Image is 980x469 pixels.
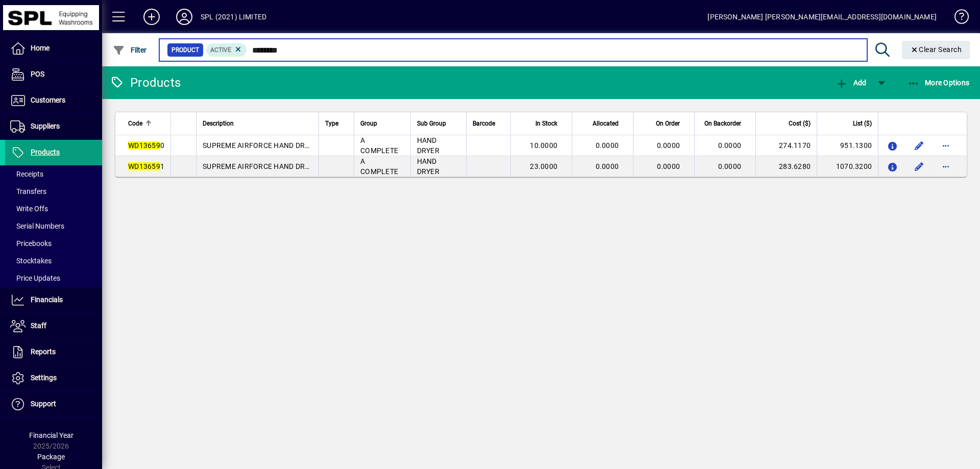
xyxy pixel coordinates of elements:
div: SPL (2021) LIMITED [201,9,266,25]
span: List ($) [853,118,872,129]
div: Type [325,118,348,129]
a: Customers [5,88,102,113]
div: In Stock [517,118,567,129]
a: Knowledge Base [947,2,967,35]
a: Home [5,36,102,61]
span: Cost ($) [789,118,811,129]
span: Clear Search [910,45,962,54]
span: 0.0000 [718,141,742,150]
div: Barcode [473,118,504,129]
span: 0 [128,141,164,150]
button: Add [135,8,168,26]
span: 23.0000 [530,162,557,170]
span: Reports [31,348,56,356]
span: 0.0000 [657,141,680,150]
div: [PERSON_NAME] [PERSON_NAME][EMAIL_ADDRESS][DOMAIN_NAME] [707,9,937,25]
a: Receipts [5,165,102,183]
span: Type [325,118,338,129]
td: 274.1170 [755,135,817,156]
td: 283.6280 [755,156,817,177]
a: Stocktakes [5,252,102,269]
a: Settings [5,365,102,391]
span: Financial Year [29,431,73,439]
span: Sub Group [417,118,446,129]
span: Transfers [10,187,46,195]
span: Settings [31,374,57,382]
span: In Stock [535,118,557,129]
span: Active [210,46,231,54]
div: On Backorder [701,118,750,129]
span: Product [171,45,199,55]
span: 0.0000 [596,162,619,170]
span: Financials [31,295,63,304]
a: Staff [5,313,102,339]
span: 0.0000 [657,162,680,170]
span: Home [31,44,50,52]
span: Barcode [473,118,495,129]
button: More options [938,158,954,175]
em: WD13659 [128,141,160,150]
span: POS [31,70,44,78]
button: More Options [905,73,972,92]
span: SUPREME AIRFORCE HAND DRYER STAINLESS STEEL 1.1kW [203,162,401,170]
span: Add [836,79,866,87]
mat-chip: Activation Status: Active [206,43,247,57]
button: More options [938,137,954,154]
a: Serial Numbers [5,217,102,235]
span: Allocated [593,118,619,129]
button: Add [833,73,869,92]
button: Filter [110,41,150,59]
span: Support [31,400,56,408]
div: Sub Group [417,118,460,129]
td: 951.1300 [817,135,878,156]
a: Transfers [5,183,102,200]
span: Stocktakes [10,257,52,265]
em: WD13659 [128,162,160,170]
span: 1 [128,162,164,170]
button: Profile [168,8,201,26]
a: Reports [5,339,102,365]
span: 0.0000 [596,141,619,150]
span: HAND DRYER [417,136,439,155]
div: Group [360,118,404,129]
button: Edit [911,137,927,154]
span: Customers [31,96,65,104]
span: SUPREME AIRFORCE HAND DRYER - BLACK 1.1kW [203,141,369,150]
a: Pricebooks [5,235,102,252]
span: More Options [908,79,970,87]
button: Edit [911,158,927,175]
button: Clear [902,41,970,59]
span: A COMPLETE [360,136,398,155]
span: Description [203,118,234,129]
div: Products [110,75,181,91]
td: 1070.3200 [817,156,878,177]
span: 10.0000 [530,141,557,150]
span: On Order [656,118,680,129]
span: Code [128,118,142,129]
span: Products [31,148,60,156]
div: Description [203,118,312,129]
span: On Backorder [704,118,741,129]
span: Staff [31,322,46,330]
span: Write Offs [10,205,48,213]
span: Serial Numbers [10,222,64,230]
span: Pricebooks [10,239,52,248]
span: HAND DRYER [417,157,439,176]
a: POS [5,62,102,87]
a: Financials [5,287,102,313]
a: Suppliers [5,114,102,139]
span: Suppliers [31,122,60,130]
span: Receipts [10,170,43,178]
span: Package [37,453,65,461]
a: Write Offs [5,200,102,217]
span: 0.0000 [718,162,742,170]
a: Support [5,391,102,417]
span: Filter [113,46,147,54]
a: Price Updates [5,269,102,287]
span: Price Updates [10,274,60,282]
div: On Order [640,118,689,129]
div: Allocated [578,118,628,129]
div: Code [128,118,164,129]
span: A COMPLETE [360,157,398,176]
span: Group [360,118,377,129]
